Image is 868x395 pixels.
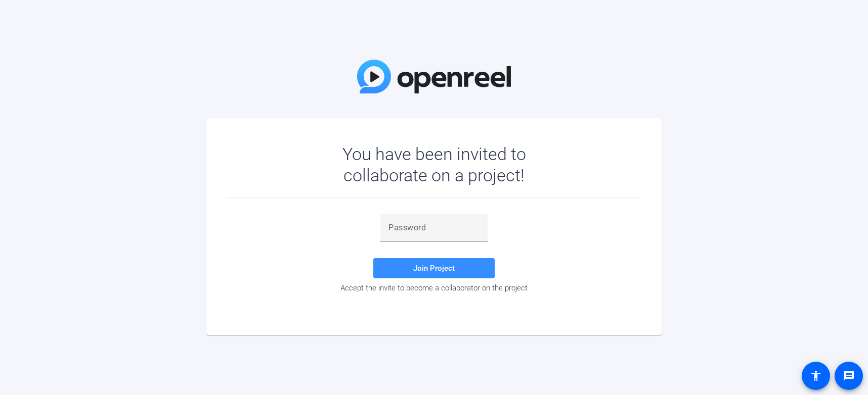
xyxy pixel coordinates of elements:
[810,370,822,382] mat-icon: accessibility
[388,222,480,234] input: Password
[843,370,855,382] mat-icon: message
[357,60,511,93] img: OpenReel Logo
[373,258,495,278] button: Join Project
[313,143,555,186] div: You have been invited to collaborate on a project!
[227,283,641,292] div: Accept the invite to become a collaborator on the project
[413,264,455,273] span: Join Project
